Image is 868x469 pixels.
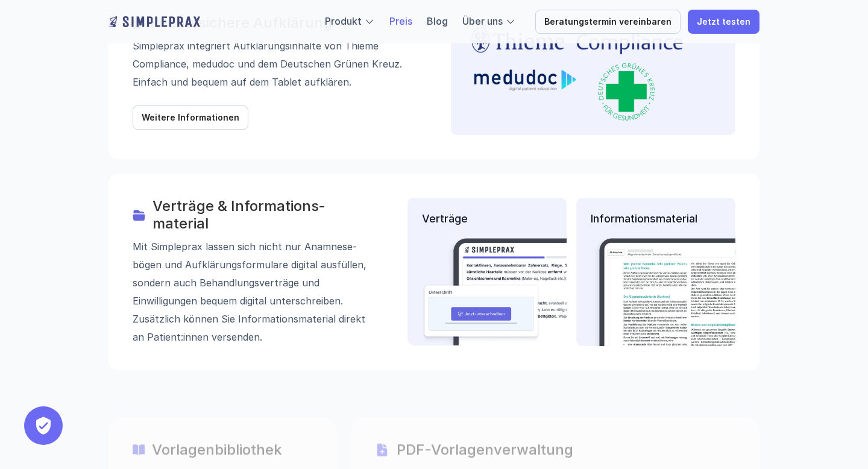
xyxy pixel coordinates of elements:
p: Verträge [422,212,552,225]
a: Produkt [325,15,362,27]
p: Jetzt testen [697,17,750,27]
h3: Vorlagenbibliothek [152,441,312,459]
p: Weitere Informationen [142,113,239,123]
a: Über uns [462,15,503,27]
a: Jetzt testen [688,10,759,34]
img: Beispielbild eine Informationsartikels auf dem Tablet [591,238,771,346]
p: Mit Simpleprax lassen sich nicht nur Anamnese­bögen und Aufklärungs­formulare digital ausfüllen, ... [133,238,374,346]
p: Beratungstermin vereinbaren [544,17,671,27]
a: Blog [427,15,448,27]
img: Logos der Aufklärungspartner [465,24,689,121]
p: Simpleprax integriert Aufklärungs­inhalte von Thieme Compliance, medudoc und dem Deutschen Grünen... [133,37,417,91]
h3: PDF-Vorlagenverwaltung [397,441,735,459]
h3: Verträge & Informations­­material [153,198,374,233]
img: Beispielbild eines Vertrages [422,238,637,346]
a: Weitere Informationen [133,105,248,130]
a: Preis [389,15,412,27]
p: Informationsmaterial [591,212,721,225]
a: Beratungstermin vereinbaren [535,10,681,34]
